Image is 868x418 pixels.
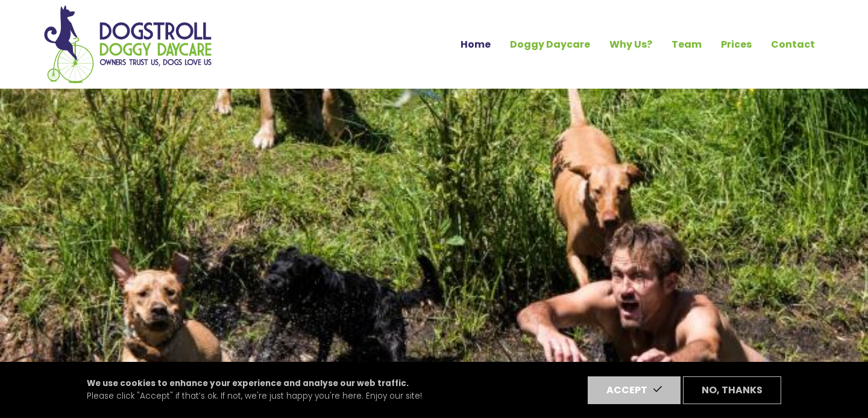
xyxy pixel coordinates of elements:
[500,34,600,55] a: Doggy Daycare
[711,34,761,55] a: Prices
[761,34,825,55] a: Contact
[43,5,212,84] img: Home
[662,34,711,55] a: Team
[588,376,681,404] button: Accept
[600,34,662,55] a: Why Us?
[87,378,409,389] strong: We use cookies to enhance your experience and analyse our web traffic.
[87,378,422,402] p: Please click "Accept" if that’s ok. If not, we're just happy you're here. Enjoy our site!
[683,376,781,404] button: No, thanks
[451,34,500,55] a: Home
